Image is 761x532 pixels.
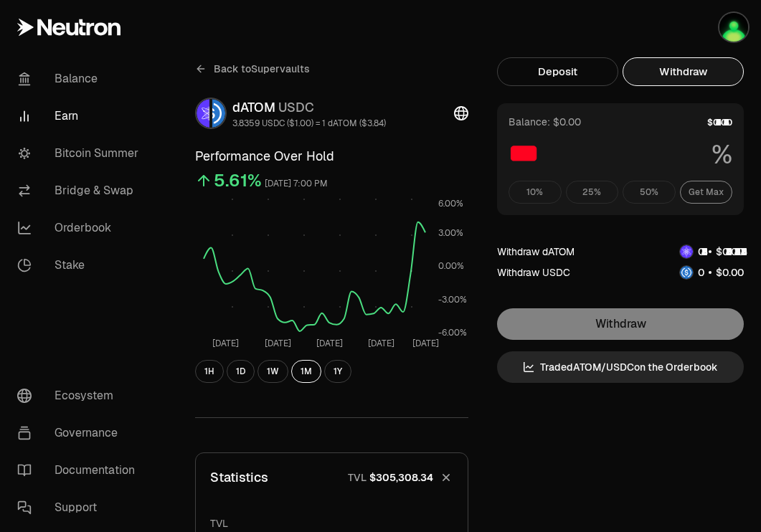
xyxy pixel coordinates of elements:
img: USDC Logo [680,266,693,279]
a: Orderbook [6,209,155,247]
img: USDC Logo [212,99,225,128]
button: Deposit [497,57,618,86]
button: 1D [227,360,255,383]
tspan: -3.00% [438,294,467,305]
a: Ecosystem [6,377,155,414]
a: Governance [6,414,155,452]
button: StatisticsTVL$305,308.34 [196,453,468,502]
tspan: [DATE] [265,338,291,349]
p: TVL [210,516,453,531]
div: 5.61% [214,169,262,192]
tspan: 6.00% [438,198,463,209]
button: 1H [195,360,224,383]
a: Documentation [6,452,155,489]
span: Back to Supervaults [214,62,310,76]
a: TradedATOM/USDCon the Orderbook [497,351,744,383]
tspan: [DATE] [412,338,439,349]
div: Balance: $0.00 [509,115,581,129]
a: Stake [6,247,155,284]
button: 1Y [324,360,351,383]
a: Bridge & Swap [6,172,155,209]
button: Withdraw [623,57,744,86]
img: dATOM Logo [680,245,693,258]
a: Earn [6,98,155,135]
tspan: [DATE] [212,338,239,349]
p: TVL [348,470,367,485]
button: 1M [291,360,321,383]
tspan: [DATE] [368,338,394,349]
div: Withdraw dATOM [497,244,575,259]
a: Support [6,489,155,526]
tspan: 3.00% [438,227,463,239]
span: % [712,141,732,169]
div: Withdraw USDC [497,265,570,280]
img: dATOM Logo [197,99,209,128]
img: Luna Staking [719,13,748,42]
h3: Performance Over Hold [195,146,468,166]
p: Statistics [210,467,268,488]
a: Bitcoin Summer [6,135,155,172]
span: USDC [278,99,314,115]
tspan: -6.00% [438,327,467,338]
div: 3.8359 USDC ($1.00) = 1 dATOM ($3.84) [232,118,386,129]
div: [DATE] 7:00 PM [265,176,328,192]
tspan: [DATE] [316,338,343,349]
button: 1W [257,360,288,383]
span: $305,308.34 [369,470,433,485]
tspan: 0.00% [438,260,464,272]
a: Back toSupervaults [195,57,310,80]
div: dATOM [232,98,386,118]
a: Balance [6,60,155,98]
